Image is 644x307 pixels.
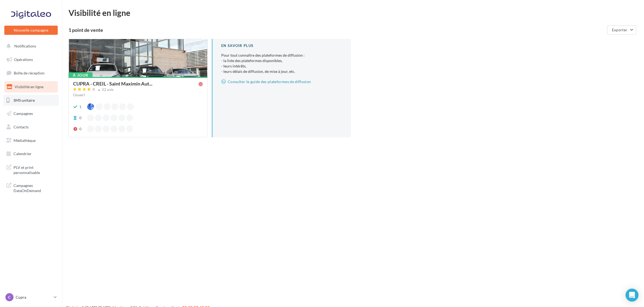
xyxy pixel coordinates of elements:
p: Pour tout connaître des plateformes de diffusion : [221,53,342,74]
a: Consulter le guide des plateformes de diffusion [221,79,342,85]
a: Médiathèque [3,135,59,146]
a: Opérations [3,54,59,65]
li: - leurs intérêts, [221,63,342,69]
div: 0 [79,126,81,132]
span: CUPRA - CREIL - Saint Maximin Aut... [73,81,152,86]
a: 32 avis [73,87,203,93]
span: Campagnes DataOnDemand [13,182,56,193]
div: 1 [79,104,81,110]
li: - leurs délais de diffusion, de mise à jour, etc. [221,69,342,74]
div: 0 [79,115,81,121]
span: C [8,295,11,300]
span: PLV et print personnalisable [13,164,56,175]
span: Médiathèque [13,138,36,143]
span: Notifications [14,44,36,48]
a: Campagnes DataOnDemand [3,180,59,196]
div: En savoir plus [221,43,342,48]
span: SMS unitaire [13,98,35,102]
a: PLV et print personnalisable [3,162,59,178]
a: Calendrier [3,148,59,159]
span: Exporter [612,28,628,32]
span: Contacts [13,125,29,129]
span: Boîte de réception [14,71,45,75]
span: Ouvert [73,93,85,97]
div: 1 point de vente [69,28,605,32]
button: Exporter [607,25,636,35]
div: 32 avis [102,88,114,91]
div: Visibilité en ligne [69,9,638,17]
span: Campagnes [13,111,33,116]
p: Cupra [16,295,52,300]
span: Visibilité en ligne [15,84,43,89]
button: Nouvelle campagne [4,26,58,35]
div: À jour [69,72,93,78]
span: Opérations [14,57,33,62]
a: Visibilité en ligne [3,81,59,93]
button: Notifications [3,40,57,52]
div: Open Intercom Messenger [626,289,639,302]
a: SMS unitaire [3,95,59,106]
a: C Cupra [4,292,58,302]
li: - la liste des plateformes disponibles, [221,58,342,63]
a: Contacts [3,121,59,133]
a: Campagnes [3,108,59,119]
span: Calendrier [13,151,32,156]
a: Boîte de réception [3,67,59,79]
